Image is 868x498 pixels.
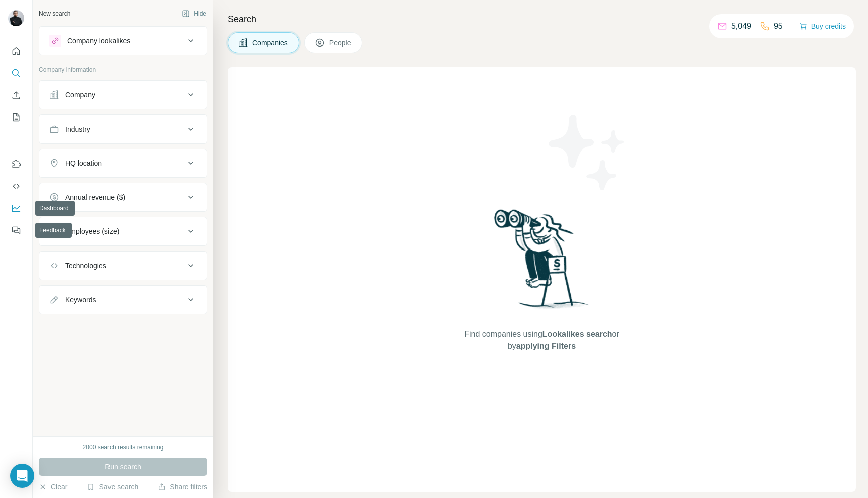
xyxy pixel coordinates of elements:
[65,226,119,236] div: Employees (size)
[8,64,24,82] button: Search
[67,36,130,46] div: Company lookalikes
[8,221,24,239] button: Feedback
[8,199,24,217] button: Dashboard
[39,29,207,53] button: Company lookalikes
[39,83,207,107] button: Company
[774,20,783,32] p: 95
[39,482,67,492] button: Clear
[490,207,594,319] img: Surfe Illustration - Woman searching with binoculars
[65,295,96,305] div: Keywords
[65,158,102,168] div: HQ location
[39,219,207,243] button: Employees (size)
[252,38,289,48] span: Companies
[8,86,24,104] button: Enrich CSV
[799,19,846,33] button: Buy credits
[8,108,24,127] button: My lists
[83,443,164,452] div: 2000 search results remaining
[39,117,207,141] button: Industry
[8,42,24,60] button: Quick start
[461,328,622,352] span: Find companies using or by
[39,9,70,18] div: New search
[228,12,856,26] h4: Search
[65,124,90,134] div: Industry
[65,90,95,100] div: Company
[329,38,352,48] span: People
[10,464,34,488] div: Open Intercom Messenger
[65,261,106,271] div: Technologies
[542,107,632,198] img: Surfe Illustration - Stars
[516,342,576,350] span: applying Filters
[175,6,213,21] button: Hide
[8,155,24,173] button: Use Surfe on LinkedIn
[39,151,207,175] button: HQ location
[39,288,207,312] button: Keywords
[87,482,138,492] button: Save search
[8,177,24,195] button: Use Surfe API
[39,254,207,278] button: Technologies
[542,330,612,338] span: Lookalikes search
[39,65,207,74] p: Company information
[39,185,207,209] button: Annual revenue ($)
[8,10,24,26] img: Avatar
[65,192,125,202] div: Annual revenue ($)
[158,482,207,492] button: Share filters
[731,20,751,32] p: 5,049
